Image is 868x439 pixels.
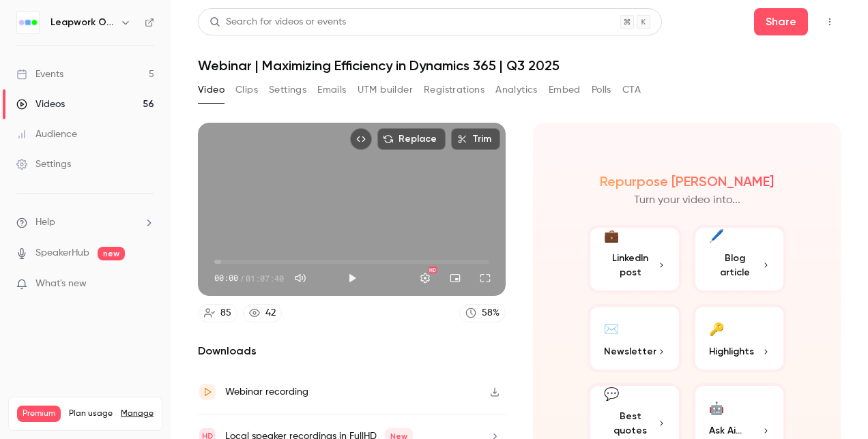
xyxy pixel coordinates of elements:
div: Search for videos or events [209,15,346,29]
button: UTM builder [358,79,413,101]
span: LinkedIn post [604,251,657,279]
h2: Downloads [198,343,506,359]
span: 00:00 [214,272,238,284]
iframe: Noticeable Trigger [138,278,154,290]
button: Settings [269,79,306,101]
div: 💬 [604,385,619,404]
button: Mute [287,264,314,292]
button: Turn on miniplayer [442,264,469,292]
button: Trim [451,128,500,150]
button: Full screen [472,264,499,292]
span: Premium [17,406,61,422]
button: Settings [411,264,439,292]
div: 42 [265,306,276,320]
h1: Webinar | Maximizing Efficiency in Dynamics 365 | Q3 2025 [198,57,841,74]
button: Play [338,264,366,292]
button: Registrations [424,79,484,101]
div: 💼 [604,227,619,245]
div: 85 [220,306,231,320]
span: Ask Ai... [709,423,742,438]
div: Audience [16,127,77,141]
li: help-dropdown-opener [16,215,154,230]
div: 🔑 [709,318,724,339]
button: 🔑Highlights [693,304,787,372]
span: new [98,247,125,260]
h2: Repurpose [PERSON_NAME] [600,173,774,190]
div: 00:00 [214,272,284,284]
button: Top Bar Actions [819,11,841,33]
span: Highlights [709,344,754,359]
p: Turn your video into... [634,192,740,209]
button: CTA [622,79,641,101]
div: 🖊️ [709,227,724,245]
span: 01:07:40 [246,272,284,284]
button: 🖊️Blog article [693,225,787,293]
a: 42 [243,304,282,322]
div: Webinar recording [225,384,308,400]
div: Events [16,67,63,81]
img: Leapwork Online Event [17,12,39,33]
span: Best quotes [604,409,657,438]
span: What's new [35,277,87,291]
span: Blog article [709,251,762,279]
div: Videos [16,97,65,111]
span: Newsletter [604,344,656,359]
a: Manage [121,408,154,419]
button: Emails [317,79,346,101]
button: Replace [377,128,446,150]
div: Settings [16,157,71,171]
span: Help [35,215,55,230]
h6: Leapwork Online Event [50,16,115,29]
span: Plan usage [69,408,113,419]
div: HD [429,267,437,273]
button: Share [754,8,808,35]
button: Analytics [495,79,538,101]
button: Clips [235,79,258,101]
button: ✉️Newsletter [588,304,682,372]
div: ✉️ [604,318,619,339]
div: 🤖 [709,397,724,418]
button: Polls [592,79,611,101]
div: 58 % [482,306,500,320]
a: 58% [459,304,506,322]
button: Video [198,79,225,101]
span: / [240,272,244,284]
a: SpeakerHub [35,246,89,260]
a: 85 [198,304,237,322]
button: Embed [549,79,581,101]
button: 💼LinkedIn post [588,225,682,293]
button: Embed video [350,128,372,150]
